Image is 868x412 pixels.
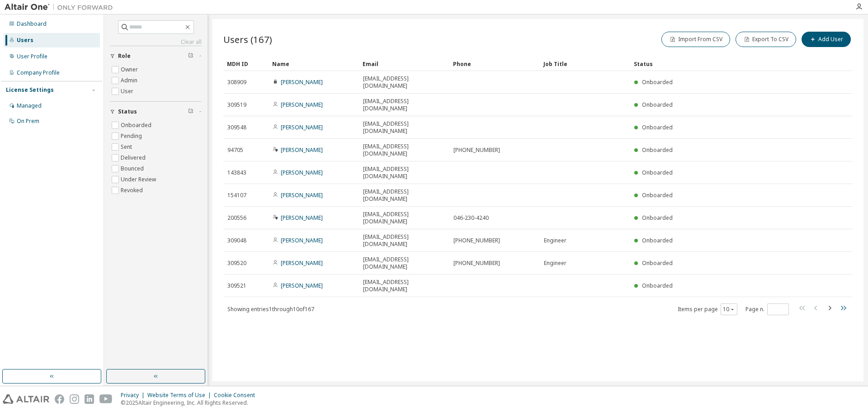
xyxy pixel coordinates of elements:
[55,394,64,404] img: facebook.svg
[642,78,673,86] span: Onboarded
[110,38,202,46] a: Clear all
[642,282,673,289] span: Onboarded
[363,75,445,90] span: [EMAIL_ADDRESS][DOMAIN_NAME]
[453,237,500,244] span: [PHONE_NUMBER]
[188,108,193,115] span: Clear filter
[3,394,49,404] img: altair_logo.svg
[227,101,246,109] span: 309519
[121,131,144,142] label: Pending
[453,57,536,71] div: Phone
[661,32,730,47] button: Import From CSV
[363,57,446,71] div: Email
[99,394,113,404] img: youtube.svg
[110,102,202,122] button: Status
[281,237,323,244] a: [PERSON_NAME]
[227,305,314,313] span: Showing entries 1 through 10 of 167
[121,142,134,152] label: Sent
[227,237,246,244] span: 309048
[272,57,355,71] div: Name
[5,3,118,12] img: Altair One
[227,169,246,176] span: 143843
[281,123,323,131] a: [PERSON_NAME]
[121,174,158,185] label: Under Review
[634,57,806,71] div: Status
[121,399,260,407] p: © 2025 Altair Engineering, Inc. All Rights Reserved.
[118,52,131,60] span: Role
[736,32,796,47] button: Export To CSV
[121,64,140,75] label: Owner
[118,108,137,115] span: Status
[281,101,323,109] a: [PERSON_NAME]
[110,46,202,66] button: Role
[453,260,500,267] span: [PHONE_NUMBER]
[121,163,146,174] label: Bounced
[17,69,60,76] div: Company Profile
[121,392,147,399] div: Privacy
[17,118,39,125] div: On Prem
[363,279,445,293] span: [EMAIL_ADDRESS][DOMAIN_NAME]
[121,75,139,86] label: Admin
[281,78,323,86] a: [PERSON_NAME]
[363,143,445,157] span: [EMAIL_ADDRESS][DOMAIN_NAME]
[281,169,323,176] a: [PERSON_NAME]
[121,120,153,131] label: Onboarded
[227,124,246,131] span: 309548
[227,214,246,222] span: 200556
[281,259,323,267] a: [PERSON_NAME]
[642,237,673,244] span: Onboarded
[363,98,445,112] span: [EMAIL_ADDRESS][DOMAIN_NAME]
[227,282,246,289] span: 309521
[85,394,94,404] img: linkedin.svg
[642,214,673,222] span: Onboarded
[17,20,47,28] div: Dashboard
[363,256,445,270] span: [EMAIL_ADDRESS][DOMAIN_NAME]
[227,57,265,71] div: MDH ID
[543,57,627,71] div: Job Title
[802,32,851,47] button: Add User
[642,146,673,154] span: Onboarded
[678,303,737,315] span: Items per page
[281,282,323,289] a: [PERSON_NAME]
[363,166,445,180] span: [EMAIL_ADDRESS][DOMAIN_NAME]
[363,233,445,248] span: [EMAIL_ADDRESS][DOMAIN_NAME]
[227,192,246,199] span: 154107
[121,152,147,163] label: Delivered
[642,123,673,131] span: Onboarded
[121,86,135,97] label: User
[17,53,47,60] div: User Profile
[745,303,789,315] span: Page n.
[121,185,145,196] label: Revoked
[642,259,673,267] span: Onboarded
[6,86,54,94] div: License Settings
[227,147,243,154] span: 94705
[17,37,33,44] div: Users
[70,394,79,404] img: instagram.svg
[642,169,673,176] span: Onboarded
[642,191,673,199] span: Onboarded
[281,214,323,222] a: [PERSON_NAME]
[363,120,445,135] span: [EMAIL_ADDRESS][DOMAIN_NAME]
[544,260,566,267] span: Engineer
[363,188,445,203] span: [EMAIL_ADDRESS][DOMAIN_NAME]
[281,146,323,154] a: [PERSON_NAME]
[17,102,42,109] div: Managed
[453,147,500,154] span: [PHONE_NUMBER]
[227,260,246,267] span: 309520
[227,79,246,86] span: 308909
[642,101,673,109] span: Onboarded
[223,33,272,46] span: Users (167)
[544,237,566,244] span: Engineer
[147,392,214,399] div: Website Terms of Use
[281,191,323,199] a: [PERSON_NAME]
[363,211,445,225] span: [EMAIL_ADDRESS][DOMAIN_NAME]
[214,392,260,399] div: Cookie Consent
[188,52,193,60] span: Clear filter
[453,214,489,222] span: 046-230-4240
[723,306,735,313] button: 10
